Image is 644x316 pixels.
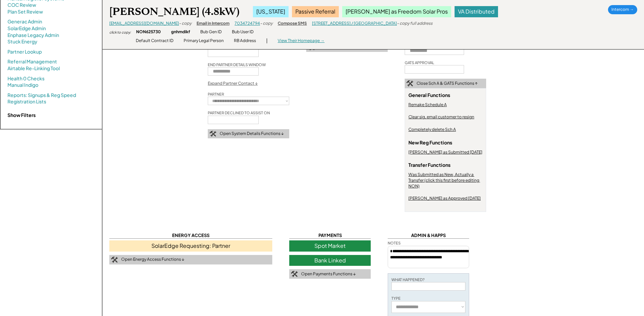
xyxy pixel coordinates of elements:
[312,21,397,26] a: [STREET_ADDRESS] / [GEOGRAPHIC_DATA]
[208,81,258,86] div: Expand Partner Contact ↓
[266,37,268,44] div: |
[7,38,37,45] a: Stuck Energy
[121,257,184,262] div: Open Energy Access Functions ↓
[7,32,59,39] a: Enphase Legacy Admin
[234,38,256,44] div: RB Address
[408,92,450,102] div: General Functions
[417,81,478,86] div: Close Sch A & GATS Functions ↑
[232,29,254,35] div: Bub User ID
[208,110,270,115] div: PARTNER DECLINED TO ASSIST ON
[289,232,371,239] div: PAYMENTS
[253,6,289,17] div: [US_STATE]
[209,131,216,137] img: tool-icon.png
[278,38,325,44] div: View Their Homepage →
[109,240,272,251] div: SolarEdge Requesting: Partner
[200,29,222,35] div: Bub Gen ID
[7,25,46,32] a: SolarEdge Admin
[408,172,482,189] div: Was Submitted as New, Actually a Transfer (click this first before editing NON)
[7,18,42,25] a: Generac Admin
[301,271,356,277] div: Open Payments Functions ↓
[7,92,76,99] a: Reports: Signups & Reg Speed
[408,150,482,155] div: [PERSON_NAME] as Submitted [DATE]
[388,232,469,239] div: ADMIN & HAPPS
[278,21,307,26] div: Compose SMS
[235,21,260,26] a: 7034724794
[7,48,42,55] a: Partner Lookup
[260,21,273,26] div: - copy
[406,80,413,86] img: tool-icon.png
[171,29,190,35] div: gnhmdikf
[391,277,425,282] div: WHAT HAPPENED?
[455,6,498,17] div: VA Distributed
[184,38,224,44] div: Primary Legal Person
[397,21,433,26] div: - copy full address
[7,65,60,72] a: Airtable Re-Linking Tool
[208,92,224,97] div: PARTNER
[391,296,401,301] div: TYPE
[208,62,266,67] div: END PARTNER DETAILS WINDOW
[111,257,118,263] img: tool-icon.png
[109,30,131,35] div: click to copy:
[7,2,36,8] a: COC Review
[7,98,46,105] a: Registration Lists
[408,139,452,150] div: New Reg Functions
[608,5,637,14] div: Intercom →
[292,6,339,17] div: Passive Referral
[109,21,179,26] a: [EMAIL_ADDRESS][DOMAIN_NAME]
[408,196,481,201] div: [PERSON_NAME] as Approved [DATE]
[7,112,36,118] strong: Show Filters
[291,271,298,277] img: tool-icon.png
[289,240,371,251] div: Spot Market
[7,82,38,88] a: Manual Indigo
[7,75,44,82] a: Health 0 Checks
[408,127,456,133] div: Completely delete Sch A
[109,5,239,18] div: [PERSON_NAME] (4.8kW)
[7,58,57,65] a: Referral Management
[197,21,229,26] div: Email in Intercom
[408,114,474,120] div: Clear sig, email customer to resign
[179,21,191,26] div: - copy
[388,240,401,245] div: NOTES
[405,60,434,65] div: GATS APPROVAL
[408,102,447,108] div: Remake Schedule A
[220,131,284,137] div: Open System Details Functions ↓
[408,162,450,172] div: Transfer Functions
[289,255,371,266] div: Bank Linked
[136,29,161,35] div: NON625730
[109,232,272,239] div: ENERGY ACCESS
[342,6,451,17] div: [PERSON_NAME] as Freedom Solar Pros
[7,8,43,15] a: Plan Set Review
[136,38,173,44] div: Default Contract ID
